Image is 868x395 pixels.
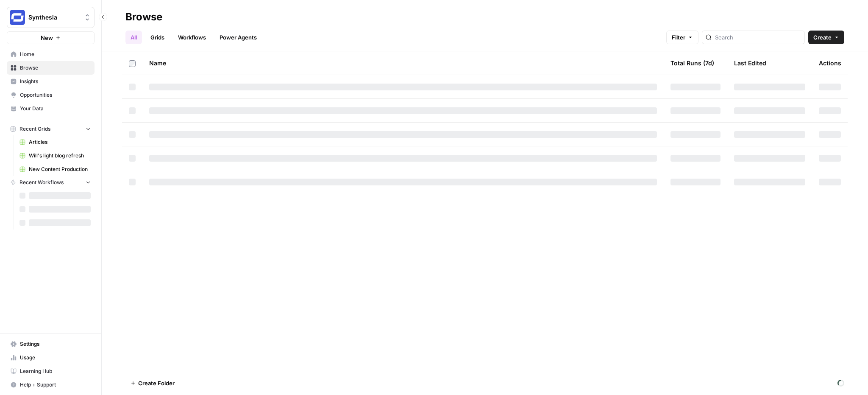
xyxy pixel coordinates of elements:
[29,138,91,146] span: Articles
[16,162,95,176] a: New Content Production
[29,165,91,173] span: New Content Production
[20,340,91,348] span: Settings
[808,31,844,44] button: Create
[20,354,91,361] span: Usage
[7,88,95,102] a: Opportunities
[19,179,64,186] span: Recent Workflows
[715,33,801,42] input: Search
[16,149,95,162] a: Will's light blog refresh
[125,376,180,390] button: Create Folder
[819,51,841,75] div: Actions
[20,105,91,112] span: Your Data
[20,78,91,85] span: Insights
[20,367,91,375] span: Learning Hub
[666,31,698,44] button: Filter
[7,61,95,75] a: Browse
[734,51,766,75] div: Last Edited
[7,123,95,135] button: Recent Grids
[7,31,95,44] button: New
[125,10,162,24] div: Browse
[16,135,95,149] a: Articles
[214,31,262,44] a: Power Agents
[7,102,95,115] a: Your Data
[7,7,95,28] button: Workspace: Synthesia
[20,91,91,99] span: Opportunities
[145,31,170,44] a: Grids
[173,31,211,44] a: Workflows
[672,33,685,42] span: Filter
[19,125,50,133] span: Recent Grids
[7,364,95,378] a: Learning Hub
[138,379,175,387] span: Create Folder
[7,351,95,364] a: Usage
[41,34,53,42] span: New
[125,31,142,44] a: All
[10,10,25,25] img: Synthesia Logo
[149,51,657,75] div: Name
[7,337,95,351] a: Settings
[813,33,832,42] span: Create
[20,381,91,389] span: Help + Support
[28,13,80,22] span: Synthesia
[7,176,95,189] button: Recent Workflows
[29,152,91,160] span: Will's light blog refresh
[7,48,95,61] a: Home
[670,51,714,75] div: Total Runs (7d)
[20,50,91,58] span: Home
[20,64,91,72] span: Browse
[7,378,95,392] button: Help + Support
[7,75,95,88] a: Insights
